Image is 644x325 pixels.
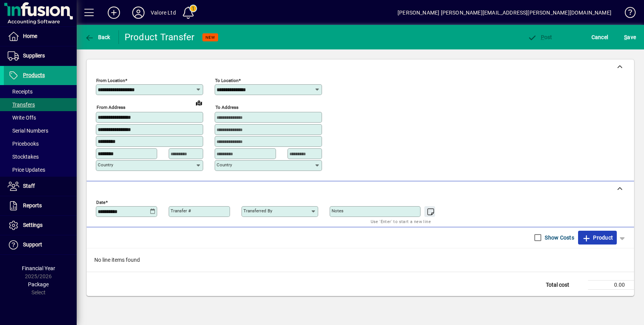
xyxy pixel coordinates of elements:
[622,30,638,44] button: Save
[126,6,151,20] button: Profile
[98,162,113,167] mat-label: Country
[215,78,238,83] mat-label: To location
[77,30,119,44] app-page-header-button: Back
[193,97,205,109] a: View on map
[4,124,77,137] a: Serial Numbers
[590,30,610,44] button: Cancel
[205,35,215,40] span: NEW
[96,199,105,205] mat-label: Date
[8,89,33,95] span: Receipts
[171,208,191,213] mat-label: Transfer #
[23,72,45,78] span: Products
[542,280,588,289] td: Total cost
[8,141,39,147] span: Pricebooks
[4,46,77,66] a: Suppliers
[4,98,77,111] a: Transfers
[4,150,77,163] a: Stocktakes
[619,2,634,26] a: Knowledge Base
[541,34,544,40] span: P
[23,183,35,189] span: Staff
[526,30,554,44] button: Post
[83,30,112,44] button: Back
[243,208,272,213] mat-label: Transferred by
[4,196,77,215] a: Reports
[371,217,431,226] mat-hint: Use 'Enter' to start a new line
[8,154,39,160] span: Stocktakes
[4,137,77,150] a: Pricebooks
[23,202,42,208] span: Reports
[4,177,77,196] a: Staff
[96,78,125,83] mat-label: From location
[4,235,77,254] a: Support
[85,34,110,40] span: Back
[332,208,343,213] mat-label: Notes
[8,102,35,108] span: Transfers
[23,53,45,59] span: Suppliers
[398,7,611,19] div: [PERSON_NAME] [PERSON_NAME][EMAIL_ADDRESS][PERSON_NAME][DOMAIN_NAME]
[23,222,43,228] span: Settings
[624,34,627,40] span: S
[582,231,613,244] span: Product
[23,33,37,39] span: Home
[217,162,232,167] mat-label: Country
[624,31,636,43] span: ave
[8,128,48,134] span: Serial Numbers
[4,85,77,98] a: Receipts
[4,27,77,46] a: Home
[22,265,55,271] span: Financial Year
[28,281,49,287] span: Package
[8,167,45,173] span: Price Updates
[578,231,617,245] button: Product
[102,6,126,20] button: Add
[591,31,608,43] span: Cancel
[23,241,42,248] span: Support
[151,7,176,19] div: Valore Ltd
[543,234,574,241] label: Show Costs
[87,248,634,272] div: No line items found
[527,34,552,40] span: ost
[4,216,77,235] a: Settings
[4,163,77,176] a: Price Updates
[588,280,634,289] td: 0.00
[8,115,36,121] span: Write Offs
[125,31,195,43] div: Product Transfer
[4,111,77,124] a: Write Offs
